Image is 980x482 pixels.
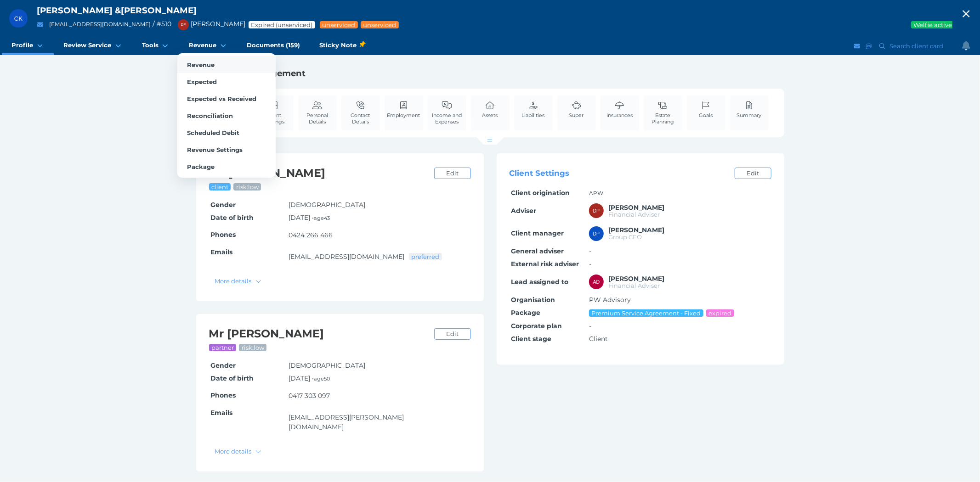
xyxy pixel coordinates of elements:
span: Expected vs Received [187,95,256,102]
a: Edit [735,168,771,179]
div: David Parry [178,19,189,30]
span: Gender [210,201,236,209]
span: AD [593,279,600,285]
span: Goals [699,112,713,118]
span: Edit [442,330,462,337]
span: External risk adviser [511,260,579,268]
span: [PERSON_NAME] [37,5,113,16]
span: Client Settings [510,169,570,178]
span: Emails [210,248,232,256]
a: Estate Planning [644,95,682,130]
span: More details [211,448,254,455]
span: Super [569,112,584,118]
a: Revenue Settings [177,141,276,158]
span: Insurances [606,112,633,118]
button: Search client card [875,40,948,52]
span: expired [708,309,732,317]
span: Revenue [189,41,216,49]
a: [EMAIL_ADDRESS][DOMAIN_NAME] [49,21,151,28]
span: Personal Details [300,112,334,125]
span: David Pettit [609,226,665,234]
span: Group CEO [609,233,642,241]
span: Client origination [511,189,570,197]
span: Emails [210,409,232,417]
span: [DATE] • [289,374,330,382]
span: Documents (159) [247,41,300,49]
a: Profile [2,37,54,55]
span: Edit [442,169,462,177]
span: CK [14,15,23,22]
small: age 43 [314,215,330,221]
a: Edit [434,168,471,179]
span: Edit [742,169,763,177]
span: Phones [210,391,236,399]
span: Adviser [511,207,536,215]
span: DP [593,208,600,213]
span: [DEMOGRAPHIC_DATA] [289,361,365,370]
a: Edit [434,328,471,340]
a: Liabilities [520,95,547,123]
span: Organisation [511,296,555,304]
a: [EMAIL_ADDRESS][PERSON_NAME][DOMAIN_NAME] [289,413,404,431]
a: [EMAIL_ADDRESS][DOMAIN_NAME] [289,252,404,261]
button: SMS [865,40,874,52]
span: Date of birth [210,374,254,382]
span: [DEMOGRAPHIC_DATA] [289,201,365,209]
span: risk: low [236,183,260,191]
h2: Ms [PERSON_NAME] [209,166,430,180]
a: Personal Details [298,95,337,130]
span: - [589,322,591,330]
a: Assets [480,95,500,123]
span: Corporate plan [511,322,562,330]
h1: Details and Management [196,68,784,79]
span: [PERSON_NAME] [173,20,245,28]
span: Liabilities [522,112,545,118]
span: Welfie active [913,21,953,28]
span: Amber Dawson [609,275,665,283]
span: client [211,183,229,191]
a: Contact Details [341,95,380,130]
a: Review Service [54,37,132,55]
span: Advice status: No review during service period [363,21,397,28]
span: [DATE] • [289,213,330,222]
span: Search client card [888,42,947,50]
span: - [589,247,591,255]
div: Clare Kelly [9,9,28,28]
span: Client stage [511,335,551,343]
span: Reconciliation [187,112,233,119]
a: Revenue [177,56,276,73]
span: General adviser [511,247,564,255]
a: Expected vs Received [177,90,276,107]
span: Financial Adviser [609,211,660,218]
a: Summary [735,95,764,123]
span: Package [511,308,540,317]
a: Scheduled Debit [177,124,276,141]
a: Goals [697,95,715,123]
span: Summary [737,112,762,118]
span: More details [211,277,254,285]
span: Revenue Settings [187,146,243,153]
span: Financial Adviser [609,282,660,289]
span: Employment [387,112,420,118]
span: Assets [482,112,498,118]
span: Lead assigned to [511,278,568,286]
a: Package [177,158,276,175]
span: Sticky Note [319,40,365,50]
span: Service package status: Not reviewed during service period [322,21,356,28]
span: - [589,260,591,268]
a: Super [567,95,586,123]
a: Employment [385,95,423,123]
a: Revenue [179,37,237,55]
span: Phones [210,230,236,239]
span: Premium Service Agreement - Fixed [591,309,702,317]
span: Package [187,163,215,170]
span: partner [211,344,235,351]
button: More details [210,446,266,457]
button: More details [210,275,266,287]
div: David Pettit [589,226,604,241]
a: Reconciliation [177,107,276,124]
span: Scheduled Debit [187,129,239,136]
span: PW Advisory [589,296,631,304]
a: Documents (159) [237,37,310,55]
span: preferred [411,253,440,260]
